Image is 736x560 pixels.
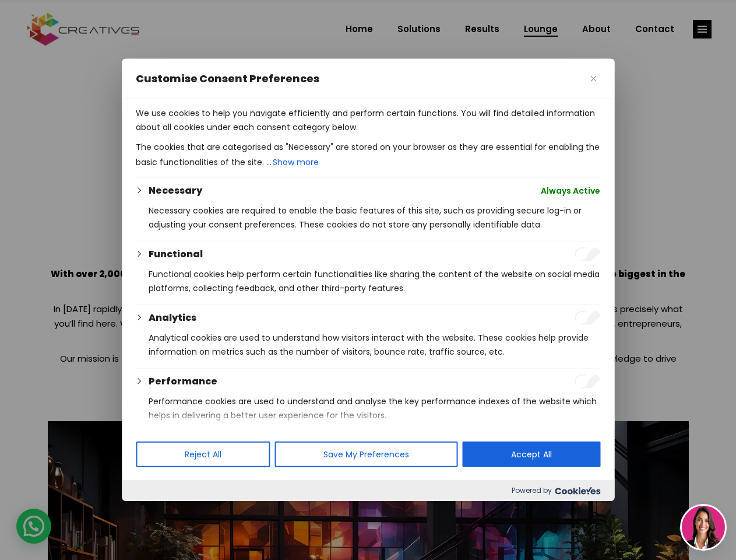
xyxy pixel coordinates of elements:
button: Performance [149,374,217,388]
p: Analytical cookies are used to understand how visitors interact with the website. These cookies h... [149,331,600,359]
button: Close [586,72,600,86]
button: Show more [272,154,320,170]
button: Save My Preferences [274,442,457,467]
div: Customise Consent Preferences [122,59,614,501]
span: Always Active [541,184,600,198]
img: Cookieyes logo [555,487,600,495]
div: Powered by [122,480,614,501]
input: Enable Analytics [575,311,600,325]
p: We use cookies to help you navigate efficiently and perform certain functions. You will find deta... [136,106,600,134]
button: Necessary [149,184,202,198]
button: Functional [149,247,203,261]
button: Accept All [462,442,600,467]
p: Necessary cookies are required to enable the basic features of this site, such as providing secur... [149,204,600,232]
input: Enable Functional [575,247,600,261]
button: Analytics [149,311,196,325]
p: Performance cookies are used to understand and analyse the key performance indexes of the website... [149,394,600,422]
input: Enable Performance [575,374,600,388]
p: The cookies that are categorised as "Necessary" are stored on your browser as they are essential ... [136,140,600,170]
p: Functional cookies help perform certain functionalities like sharing the content of the website o... [149,267,600,295]
button: Reject All [136,442,270,467]
img: agent [682,506,725,549]
span: Customise Consent Preferences [136,72,319,86]
img: Close [590,76,596,82]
